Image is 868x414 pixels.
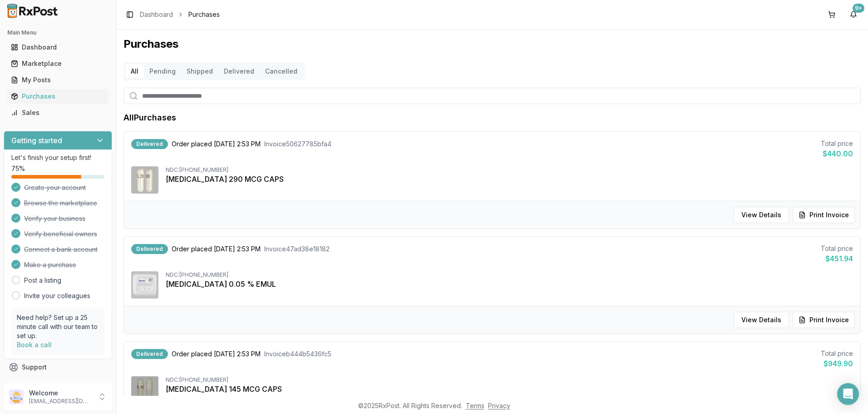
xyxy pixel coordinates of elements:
[837,383,859,405] div: Open Intercom Messenger
[11,164,25,173] span: 75 %
[488,402,510,409] a: Privacy
[24,276,61,285] a: Post a listing
[4,56,112,71] button: Marketplace
[166,174,853,185] div: [MEDICAL_DATA] 290 MCG CAPS
[131,139,168,149] div: Delivered
[125,64,144,79] button: All
[166,279,853,289] div: [MEDICAL_DATA] 0.05 % EMUL
[7,72,108,88] a: My Posts
[24,229,97,239] span: Verify beneficial owners
[172,244,261,254] span: Order placed [DATE] 2:53 PM
[11,43,105,52] div: Dashboard
[131,349,168,359] div: Delivered
[846,7,861,22] button: 9+
[4,375,112,392] button: Feedback
[821,349,853,358] div: Total price
[29,389,92,398] p: Welcome
[140,10,220,19] nav: breadcrumb
[24,291,90,300] a: Invite your colleagues
[131,244,168,254] div: Delivered
[821,244,853,253] div: Total price
[188,10,220,19] span: Purchases
[793,312,855,328] button: Print Invoice
[123,111,176,124] h1: All Purchases
[166,394,232,411] button: Show1more item
[172,140,261,149] span: Order placed [DATE] 2:53 PM
[4,105,112,120] button: Sales
[821,148,853,159] div: $440.00
[11,59,105,68] div: Marketplace
[853,4,864,13] div: 9+
[264,244,330,254] span: Invoice 47ad38e18182
[131,376,158,404] img: Linzess 145 MCG CAPS
[123,37,861,51] h1: Purchases
[166,166,853,174] div: NDC: [PHONE_NUMBER]
[7,39,108,55] a: Dashboard
[7,105,108,121] a: Sales
[140,10,173,19] a: Dashboard
[4,359,112,375] button: Support
[172,349,261,359] span: Order placed [DATE] 2:53 PM
[821,358,853,369] div: $949.90
[11,92,105,101] div: Purchases
[9,389,24,404] img: User avatar
[821,139,853,148] div: Total price
[7,55,108,72] a: Marketplace
[24,245,98,254] span: Connect a bank account
[166,384,853,394] div: [MEDICAL_DATA] 145 MCG CAPS
[4,40,112,55] button: Dashboard
[11,153,104,162] p: Let's finish your setup first!
[4,4,62,18] img: RxPost Logo
[11,135,62,146] h3: Getting started
[11,75,105,85] div: My Posts
[181,64,218,79] button: Shipped
[22,379,53,388] span: Feedback
[734,207,789,223] button: View Details
[144,64,181,79] button: Pending
[4,89,112,104] button: Purchases
[24,214,85,223] span: Verify your business
[24,199,97,208] span: Browse the marketplace
[166,271,853,279] div: NDC: [PHONE_NUMBER]
[264,140,331,149] span: Invoice 50627785bfa4
[7,88,108,105] a: Purchases
[24,260,76,269] span: Make a purchase
[260,64,303,79] button: Cancelled
[11,108,105,117] div: Sales
[4,73,112,87] button: My Posts
[264,349,331,359] span: Invoice b444b5436fc5
[821,253,853,264] div: $451.94
[131,271,158,299] img: Restasis 0.05 % EMUL
[793,207,855,223] button: Print Invoice
[466,402,484,409] a: Terms
[24,183,86,192] span: Create your account
[17,341,52,349] a: Book a call
[17,313,99,340] p: Need help? Set up a 25 minute call with our team to set up.
[734,312,789,328] button: View Details
[218,64,260,79] button: Delivered
[166,376,853,384] div: NDC: [PHONE_NUMBER]
[29,398,92,405] p: [EMAIL_ADDRESS][DOMAIN_NAME]
[7,29,108,36] h2: Main Menu
[131,166,158,194] img: Linzess 290 MCG CAPS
